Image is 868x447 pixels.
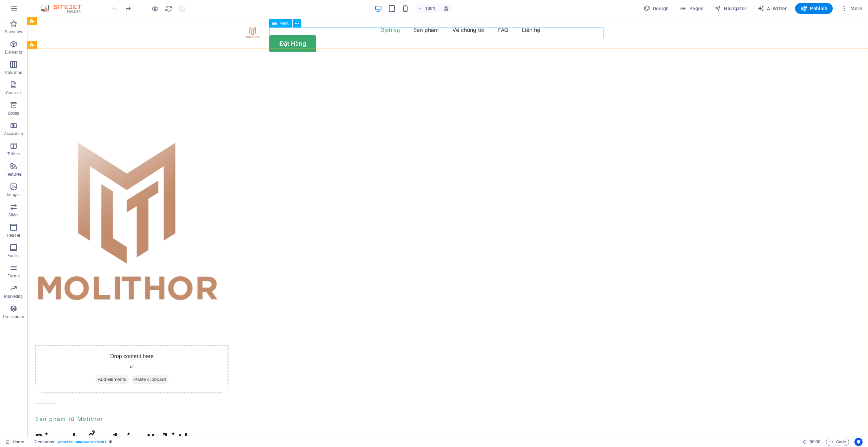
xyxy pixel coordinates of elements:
[5,70,22,75] p: Columns
[838,3,865,14] button: More
[801,5,827,12] span: Publish
[4,294,23,299] p: Marketing
[6,90,21,96] p: Content
[425,4,436,13] h6: 100%
[810,438,820,446] span: 00 00
[644,5,669,12] span: Design
[5,29,22,35] p: Favorites
[104,358,142,367] span: Paste clipboard
[641,3,672,14] div: Design (Ctrl+Alt+Y)
[5,172,22,177] p: Features
[165,5,173,13] i: Reload page
[124,4,132,13] button: redo
[34,438,55,446] span: Click to select. Double-click to edit
[39,4,90,13] img: Editor Logo
[854,438,863,446] button: Usercentrics
[415,4,439,13] button: 100%
[829,438,846,446] span: Code
[279,21,290,25] span: Menu
[109,440,112,444] i: This element is a customizable preset
[68,358,102,367] span: Add elements
[803,438,821,446] h6: Session time
[151,4,159,13] button: Click here to leave preview mode and continue editing
[755,3,790,14] button: AI Writer
[641,3,672,14] button: Design
[8,328,201,376] div: Drop content here
[57,438,106,446] span: . preset-columns-two-v2-repair1
[814,439,815,444] span: :
[3,314,24,319] p: Collections
[124,5,132,13] i: Redo: Add element (Ctrl+Y, ⌘+Y)
[4,131,23,136] p: Accordion
[714,5,747,12] span: Navigator
[712,3,749,14] button: Navigator
[677,3,706,14] button: Pages
[679,5,703,12] span: Pages
[34,438,113,446] nav: breadcrumb
[8,111,19,116] p: Boxes
[443,5,449,12] i: On resize automatically adjust zoom level to fit chosen device.
[5,50,22,55] p: Elements
[841,5,862,12] span: More
[5,438,24,446] a: Click to cancel selection. Double-click to open Pages
[7,273,20,279] p: Forms
[7,253,20,258] p: Footer
[826,438,849,446] button: Code
[8,212,19,218] p: Slider
[795,3,833,14] button: Publish
[7,151,20,157] p: Tables
[164,4,173,13] button: reload
[757,5,787,12] span: AI Writer
[7,233,20,238] p: Header
[7,192,21,197] p: Images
